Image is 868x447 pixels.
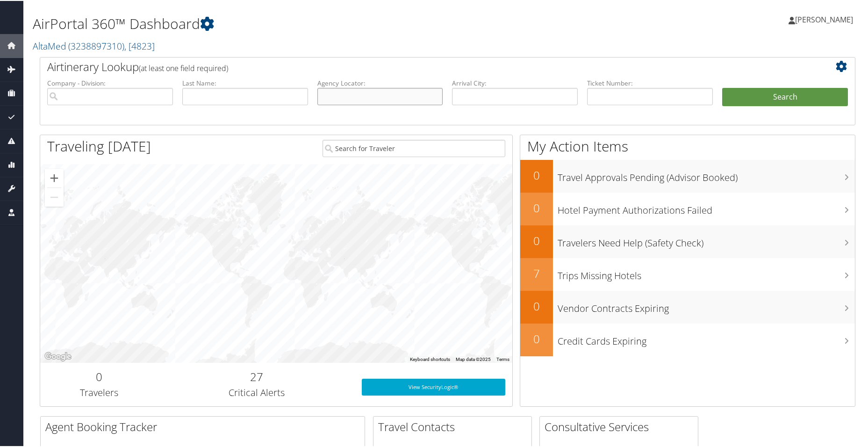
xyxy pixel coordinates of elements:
h2: 0 [47,368,151,384]
a: Open this area in Google Maps (opens a new window) [43,350,73,362]
h2: 7 [520,265,553,281]
label: Agency Locator: [317,78,443,87]
h2: Consultative Services [545,418,698,434]
button: Zoom in [45,168,64,187]
a: 0Hotel Payment Authorizations Failed [520,192,855,224]
a: Terms (opens in new tab) [496,356,509,361]
h3: Travelers Need Help (Safety Check) [558,231,855,249]
a: 0Travelers Need Help (Safety Check) [520,224,855,257]
span: , [ 4823 ] [124,39,155,51]
h2: Airtinerary Lookup [47,58,780,74]
h2: 0 [520,199,553,215]
span: (at least one field required) [139,62,228,72]
h2: 0 [520,330,553,346]
label: Arrival City: [452,78,578,87]
h2: 0 [520,297,553,313]
h3: Credit Cards Expiring [558,329,855,347]
a: 0Vendor Contracts Expiring [520,290,855,323]
h2: Agent Booking Tracker [45,418,365,434]
h1: Traveling [DATE] [47,136,151,155]
label: Company - Division: [47,78,173,87]
h2: 27 [165,368,348,384]
span: [PERSON_NAME] [795,14,853,24]
span: Map data ©2025 [456,356,491,361]
h3: Critical Alerts [165,385,348,398]
a: [PERSON_NAME] [789,5,862,33]
h3: Vendor Contracts Expiring [558,296,855,314]
span: ( 3238897310 ) [68,39,124,51]
a: 0Travel Approvals Pending (Advisor Booked) [520,159,855,192]
button: Keyboard shortcuts [410,355,450,362]
a: View SecurityLogic® [362,378,505,395]
button: Zoom out [45,187,64,206]
h3: Hotel Payment Authorizations Failed [558,198,855,216]
label: Ticket Number: [587,78,713,87]
button: Search [722,87,848,106]
h1: AirPortal 360™ Dashboard [33,13,586,33]
a: AltaMed [33,39,155,51]
h1: My Action Items [520,136,855,155]
a: 7Trips Missing Hotels [520,257,855,290]
h3: Travel Approvals Pending (Advisor Booked) [558,166,855,183]
h3: Trips Missing Hotels [558,264,855,281]
h2: 0 [520,166,553,182]
h2: Travel Contacts [378,418,531,434]
h3: Travelers [47,385,151,398]
label: Last Name: [182,78,308,87]
a: 0Credit Cards Expiring [520,323,855,355]
img: Google [43,350,73,362]
input: Search for Traveler [323,139,505,156]
h2: 0 [520,232,553,248]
